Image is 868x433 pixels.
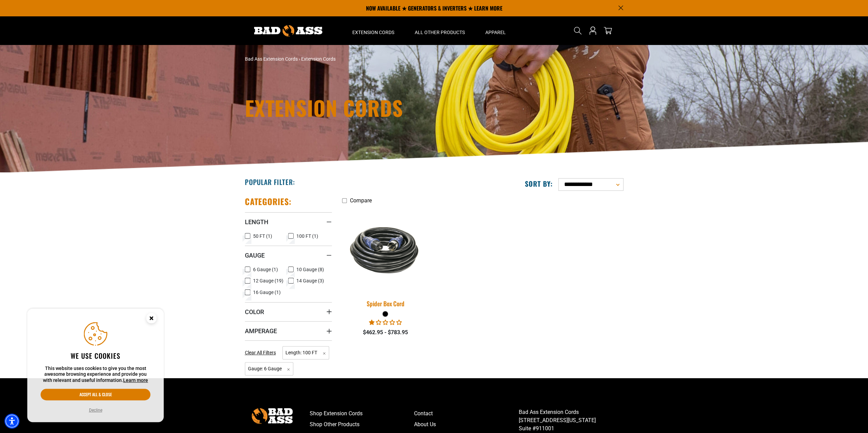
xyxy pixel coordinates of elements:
span: 6 Gauge (1) [253,267,278,272]
a: Clear All Filters [245,349,279,356]
span: Amperage [245,327,277,335]
summary: Apparel [475,16,516,45]
span: Gauge: 6 Gauge [245,362,294,375]
a: About Us [414,419,519,430]
summary: Amperage [245,321,332,340]
nav: breadcrumbs [245,56,494,63]
summary: Color [245,302,332,321]
span: 100 FT (1) [296,234,318,238]
h2: We use cookies [41,351,150,360]
a: Open this option [587,16,598,45]
span: 1.00 stars [369,319,402,326]
span: Clear All Filters [245,350,276,355]
span: Color [245,308,264,316]
img: black [338,221,433,279]
aside: Cookie Consent [27,309,164,422]
label: Sort by: [525,179,553,188]
div: $462.95 - $783.95 [342,328,429,337]
span: Length [245,218,268,226]
a: cart [602,27,613,35]
a: Contact [414,408,519,419]
span: 50 FT (1) [253,234,272,238]
p: This website uses cookies to give you the most awesome browsing experience and provide you with r... [41,366,150,384]
span: Apparel [485,29,506,35]
span: 14 Gauge (3) [296,278,324,283]
div: Accessibility Menu [4,414,19,429]
div: Spider Box Cord [342,300,429,307]
span: › [299,56,300,62]
summary: All Other Products [404,16,475,45]
a: Bad Ass Extension Cords [245,56,298,62]
img: Bad Ass Extension Cords [254,25,322,36]
a: This website uses cookies to give you the most awesome browsing experience and provide you with r... [123,377,148,383]
h2: Popular Filter: [245,177,295,186]
span: Compare [350,197,372,204]
summary: Gauge [245,246,332,265]
span: Gauge [245,251,265,259]
span: 16 Gauge (1) [253,290,281,295]
summary: Search [572,25,583,36]
a: Gauge: 6 Gauge [245,365,294,372]
span: 10 Gauge (8) [296,267,324,272]
summary: Extension Cords [342,16,404,45]
button: Accept all & close [41,389,150,400]
img: Bad Ass Extension Cords [252,408,293,423]
summary: Length [245,212,332,231]
span: 12 Gauge (19) [253,278,283,283]
span: Extension Cords [352,29,394,35]
h2: Categories: [245,196,292,207]
a: black Spider Box Cord [342,207,429,311]
span: All Other Products [415,29,465,35]
a: Length: 100 FT [282,349,329,356]
button: Close this option [139,309,164,330]
a: Shop Extension Cords [310,408,414,419]
span: Length: 100 FT [282,346,329,359]
h1: Extension Cords [245,97,494,118]
a: Shop Other Products [310,419,414,430]
button: Decline [87,407,104,414]
span: Extension Cords [301,56,336,62]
